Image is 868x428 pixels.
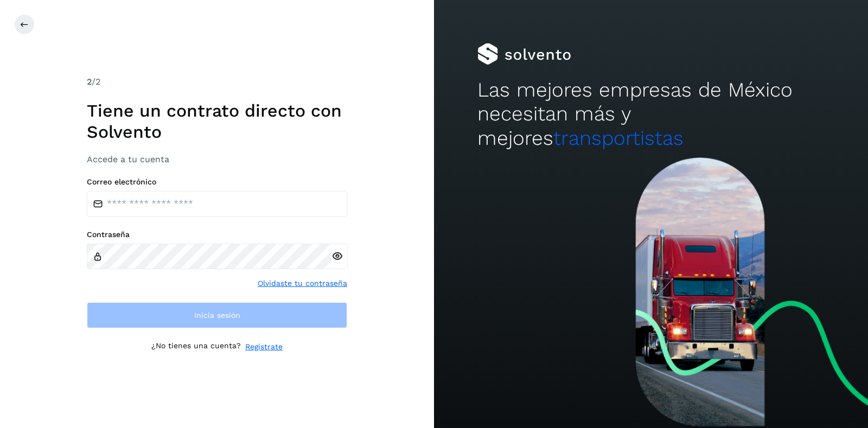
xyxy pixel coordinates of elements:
div: /2 [87,75,347,88]
button: Inicia sesión [87,302,347,328]
span: transportistas [553,126,684,150]
a: Olvidaste tu contraseña [258,278,347,289]
label: Contraseña [87,230,347,239]
span: Inicia sesión [194,311,240,319]
label: Correo electrónico [87,177,347,187]
h2: Las mejores empresas de México necesitan más y mejores [477,78,825,150]
span: 2 [87,76,92,87]
a: Regístrate [245,341,283,353]
h1: Tiene un contrato directo con Solvento [87,100,347,142]
h3: Accede a tu cuenta [87,154,347,164]
p: ¿No tienes una cuenta? [151,341,241,353]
